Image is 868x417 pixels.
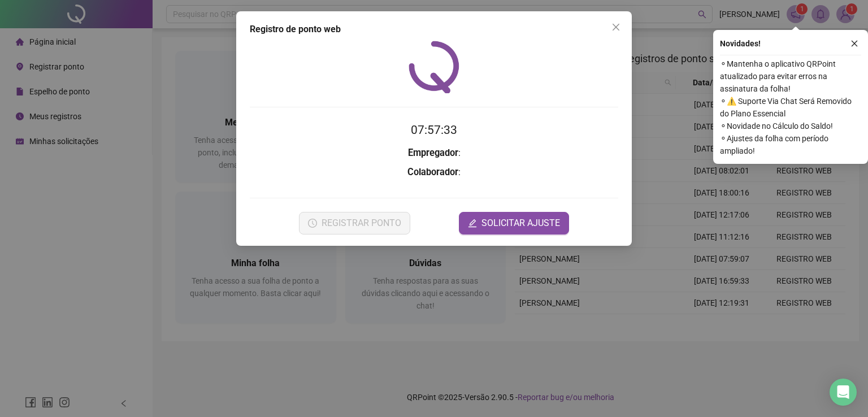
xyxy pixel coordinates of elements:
[459,212,569,234] button: editSOLICITAR AJUSTE
[407,167,458,177] strong: Colaborador
[408,147,458,158] strong: Empregador
[720,132,861,157] span: ⚬ Ajustes da folha com período ampliado!
[720,95,861,120] span: ⚬ ⚠️ Suporte Via Chat Será Removido do Plano Essencial
[411,123,457,137] time: 07:57:33
[468,219,477,228] span: edit
[409,41,459,93] img: QRPoint
[720,58,861,95] span: ⚬ Mantenha o aplicativo QRPoint atualizado para evitar erros na assinatura da folha!
[850,40,858,47] span: close
[481,216,560,230] span: SOLICITAR AJUSTE
[607,18,625,36] button: Close
[250,165,618,180] h3: :
[720,120,861,132] span: ⚬ Novidade no Cálculo do Saldo!
[250,23,618,36] div: Registro de ponto web
[830,379,857,406] div: Open Intercom Messenger
[720,37,761,50] span: Novidades !
[299,212,410,234] button: REGISTRAR PONTO
[611,23,620,32] span: close
[250,146,618,160] h3: :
